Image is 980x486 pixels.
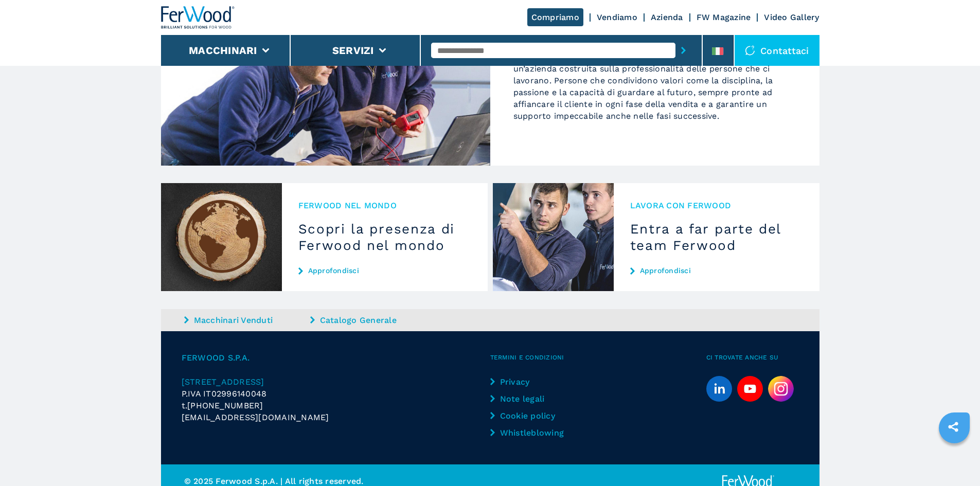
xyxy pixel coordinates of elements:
[675,39,691,62] button: submit-button
[184,314,308,326] a: Macchinari Venduti
[182,400,490,411] div: t.
[630,221,803,254] h3: Entra a far parte del team Ferwood
[651,12,683,22] a: Azienda
[298,266,471,275] a: Approfondisci
[332,44,374,57] button: Servizi
[513,51,796,122] p: Nonostante le macchine siano il cuore dell’attività, Ferwood è un’azienda costruita sulla profess...
[310,314,434,326] a: Catalogo Generale
[493,183,614,291] img: Entra a far parte del team Ferwood
[768,376,794,402] img: Instagram
[161,6,235,29] img: Ferwood
[936,440,972,478] iframe: Chat
[630,266,803,275] a: Approfondisci
[490,376,576,388] a: Privacy
[764,12,819,22] a: Video Gallery
[189,44,257,57] button: Macchinari
[182,389,267,399] span: P.IVA IT02996140048
[182,352,490,364] span: FERWOOD S.P.A.
[490,427,576,439] a: Whistleblowing
[737,376,763,402] a: youtube
[597,12,637,22] a: Vendiamo
[940,414,966,440] a: sharethis
[187,400,263,411] span: [PHONE_NUMBER]
[706,352,799,364] span: Ci trovate anche su
[697,12,751,22] a: FW Magazine
[490,393,576,405] a: Note legali
[735,35,819,66] div: Contattaci
[298,200,471,211] span: Ferwood nel mondo
[490,410,576,422] a: Cookie policy
[182,377,264,387] span: [STREET_ADDRESS]
[161,183,282,291] img: Scopri la presenza di Ferwood nel mondo
[490,352,706,364] span: Termini e condizioni
[182,411,329,423] span: [EMAIL_ADDRESS][DOMAIN_NAME]
[745,45,755,56] img: Contattaci
[182,376,490,388] a: [STREET_ADDRESS]
[527,8,583,26] a: Compriamo
[298,221,471,254] h3: Scopri la presenza di Ferwood nel mondo
[630,200,803,211] span: Lavora con Ferwood
[706,376,732,402] a: linkedin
